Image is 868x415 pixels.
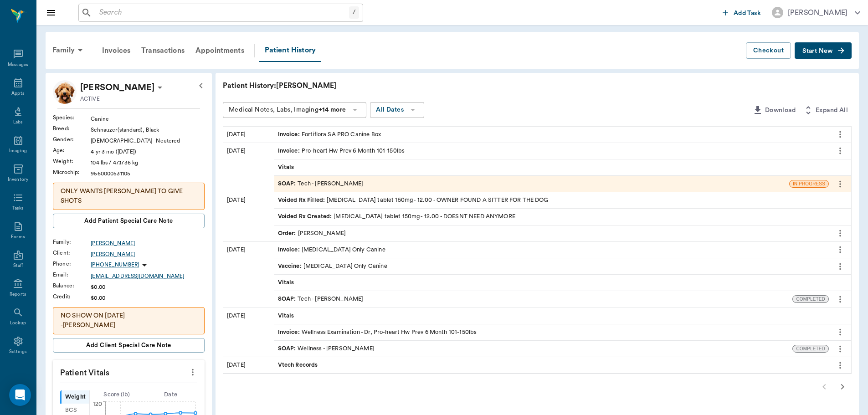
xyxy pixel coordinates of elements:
div: Fortiflora SA PRO Canine Box [278,130,381,139]
p: Patient Vitals [53,360,205,383]
button: more [833,358,847,373]
span: SOAP : [278,344,298,353]
div: Wellness Examination - Dr, Pro-heart Hw Prev 6 Month 101-150lbs [278,328,477,337]
div: Microchip : [53,168,91,176]
div: [MEDICAL_DATA] Only Canine [278,262,387,271]
tspan: 120 [92,401,102,407]
div: Tasks [12,205,24,212]
div: Wellness - [PERSON_NAME] [278,344,375,353]
div: Gender : [53,135,91,143]
button: Add patient Special Care Note [53,214,205,228]
span: SOAP : [278,179,298,188]
span: Voided Rx Filled : [278,196,327,205]
span: Vitals [278,163,296,172]
div: [DATE] [223,127,274,143]
button: All Dates [370,102,424,118]
div: Labs [13,119,23,126]
img: Profile Image [53,80,77,104]
span: Invoice : [278,130,302,139]
button: more [833,341,847,357]
p: ACTIVE [80,95,100,103]
a: Invoices [97,40,136,61]
button: more [833,259,847,274]
div: 104 lbs / 47.1736 kg [91,159,205,167]
span: Invoice : [278,147,302,155]
p: Patient History: [PERSON_NAME] [223,80,496,91]
div: Schnauzer(standard), Black [91,126,205,134]
span: Vaccine : [278,262,303,271]
div: Messages [8,61,29,68]
div: Weight [60,390,89,404]
span: COMPLETED [793,296,828,302]
div: Canine [91,115,205,123]
div: Age : [53,146,91,154]
div: Pro-heart Hw Prev 6 Month 101-150lbs [278,147,405,155]
div: Family [47,39,91,61]
span: Expand All [816,105,848,116]
span: IN PROGRESS [790,180,828,187]
button: more [833,127,847,142]
div: Date [144,390,198,399]
button: more [833,143,847,159]
div: Appointments [190,40,250,61]
span: Invoice : [278,246,302,254]
div: Phone : [53,260,91,268]
button: Start New [795,42,852,59]
div: Imaging [9,148,27,154]
div: Weight : [53,157,91,165]
span: SOAP : [278,295,298,303]
div: Balance : [53,282,91,290]
button: more [833,292,847,307]
div: [DATE] [223,192,274,241]
button: Checkout [746,42,791,59]
div: Medical Notes, Labs, Imaging [229,104,346,116]
span: Voided Rx Created : [278,212,334,221]
p: ONLY WANTS [PERSON_NAME] TO GIVE SHOTS [61,187,197,206]
a: Transactions [136,40,190,61]
div: Tech - [PERSON_NAME] [278,179,364,188]
div: Forms [11,234,25,241]
input: Search [96,6,349,19]
span: Vtech Records [278,361,320,369]
button: more [833,176,847,192]
button: [PERSON_NAME] [765,4,868,21]
a: [PERSON_NAME] [91,250,205,258]
button: Add Task [719,4,765,21]
div: [PERSON_NAME] [278,229,346,238]
div: Family : [53,238,91,246]
div: / [349,6,359,19]
button: Expand All [799,102,852,119]
div: [MEDICAL_DATA] tablet 150mg - 12.00 - DOESNT NEED ANYMORE [278,212,515,221]
div: Lookup [10,320,26,327]
p: NO SHOW ON [DATE] -[PERSON_NAME] [61,311,197,330]
div: $0.00 [91,283,205,291]
a: [PERSON_NAME] [91,239,205,247]
button: more [833,225,847,241]
span: Vitals [278,312,296,320]
div: [DATE] [223,242,274,307]
div: Credit : [53,292,91,301]
div: [DATE] [223,308,274,357]
div: [MEDICAL_DATA] Only Canine [278,246,385,254]
div: Waylon McKnight [80,80,154,95]
div: Client : [53,249,91,257]
a: [EMAIL_ADDRESS][DOMAIN_NAME] [91,272,205,280]
b: +14 more [318,107,346,113]
div: Species : [53,113,91,122]
p: [PHONE_NUMBER] [91,261,139,269]
div: Appts [11,90,24,97]
div: Patient History [259,39,321,62]
div: [DEMOGRAPHIC_DATA] - Neutered [91,137,205,145]
div: Settings [9,348,27,355]
div: Email : [53,271,91,279]
div: [PERSON_NAME] [788,7,847,18]
span: Add patient Special Care Note [84,216,173,226]
div: Inventory [8,176,28,183]
div: Reports [10,291,26,298]
span: Vitals [278,278,296,287]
